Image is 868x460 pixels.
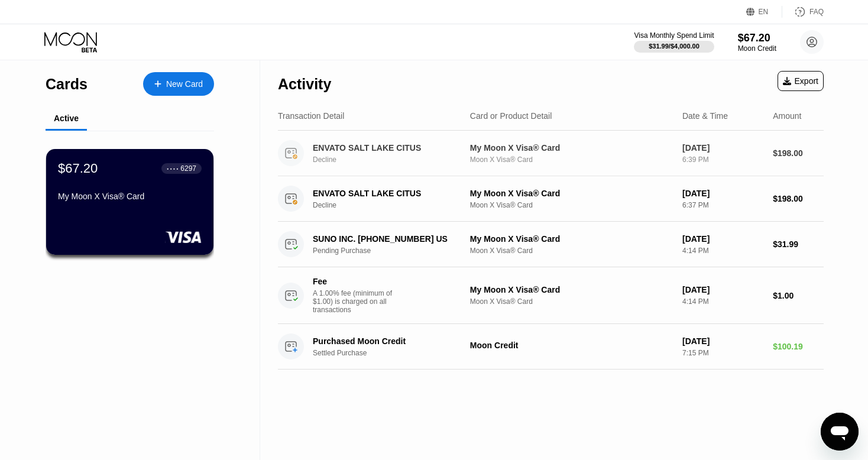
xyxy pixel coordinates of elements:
div: $1.00 [773,291,824,300]
div: Activity [278,76,331,93]
div: Cards [46,76,88,93]
div: My Moon X Visa® Card [470,143,673,153]
div: Decline [313,201,477,209]
div: My Moon X Visa® Card [470,189,673,198]
div: EN [746,6,782,18]
div: FAQ [782,6,824,18]
div: ENVATO SALT LAKE CITUSDeclineMy Moon X Visa® CardMoon X Visa® Card[DATE]6:37 PM$198.00 [278,176,824,222]
div: $67.20 [738,32,776,44]
div: Purchased Moon CreditSettled PurchaseMoon Credit[DATE]7:15 PM$100.19 [278,324,824,370]
div: FeeA 1.00% fee (minimum of $1.00) is charged on all transactionsMy Moon X Visa® CardMoon X Visa® ... [278,267,824,324]
div: Moon Credit [470,341,673,350]
div: My Moon X Visa® Card [470,234,673,244]
div: EN [759,8,769,16]
div: 4:14 PM [682,297,763,306]
div: Moon X Visa® Card [470,297,673,306]
div: Active [54,114,79,123]
div: A 1.00% fee (minimum of $1.00) is charged on all transactions [313,289,401,314]
div: [DATE] [682,234,763,244]
div: ENVATO SALT LAKE CITUSDeclineMy Moon X Visa® CardMoon X Visa® Card[DATE]6:39 PM$198.00 [278,131,824,176]
div: $100.19 [773,342,824,351]
div: Decline [313,156,477,164]
div: SUNO INC. [PHONE_NUMBER] USPending PurchaseMy Moon X Visa® CardMoon X Visa® Card[DATE]4:14 PM$31.99 [278,222,824,267]
div: Fee [313,277,396,286]
div: Transaction Detail [278,111,344,121]
div: $31.99 [773,239,824,249]
div: My Moon X Visa® Card [58,192,202,201]
div: $67.20Moon Credit [738,32,776,53]
div: Moon X Visa® Card [470,156,673,164]
div: Visa Monthly Spend Limit$31.99/$4,000.00 [634,31,714,53]
div: Purchased Moon Credit [313,336,465,346]
div: $198.00 [773,148,824,158]
div: Moon Credit [738,44,776,53]
div: [DATE] [682,143,763,153]
div: $198.00 [773,194,824,203]
iframe: Button to launch messaging window [821,413,859,451]
div: SUNO INC. [PHONE_NUMBER] US [313,234,465,244]
div: Card or Product Detail [470,111,552,121]
div: New Card [166,79,203,89]
div: $67.20● ● ● ●6297My Moon X Visa® Card [46,149,213,255]
div: 6297 [180,164,196,173]
div: Pending Purchase [313,247,477,255]
div: 6:39 PM [682,156,763,164]
div: $67.20 [58,161,98,176]
div: ENVATO SALT LAKE CITUS [313,143,465,153]
div: Moon X Visa® Card [470,247,673,255]
div: ● ● ● ● [167,167,179,170]
div: Visa Monthly Spend Limit [634,31,714,40]
div: 6:37 PM [682,201,763,209]
div: [DATE] [682,189,763,198]
div: Export [778,71,824,91]
div: New Card [143,72,214,96]
div: My Moon X Visa® Card [470,285,673,294]
div: Settled Purchase [313,349,477,357]
div: [DATE] [682,336,763,346]
div: ENVATO SALT LAKE CITUS [313,189,465,198]
div: Amount [773,111,801,121]
div: Date & Time [682,111,728,121]
div: $31.99 / $4,000.00 [649,43,699,50]
div: FAQ [809,8,824,16]
div: Moon X Visa® Card [470,201,673,209]
div: 4:14 PM [682,247,763,255]
div: Export [783,76,818,86]
div: [DATE] [682,285,763,294]
div: 7:15 PM [682,349,763,357]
